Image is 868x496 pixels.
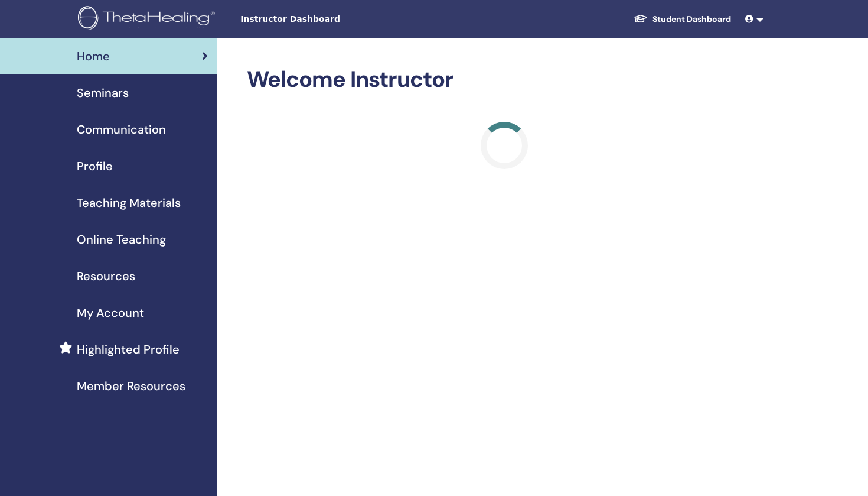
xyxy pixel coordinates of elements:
a: Student Dashboard [624,8,740,30]
span: Teaching Materials [77,194,181,212]
span: My Account [77,304,144,322]
img: graduation-cap-white.svg [634,14,648,24]
span: Profile [77,157,113,175]
span: Online Teaching [77,231,166,248]
span: Resources [77,267,135,285]
span: Seminars [77,84,129,102]
img: logo.png [78,6,219,33]
span: Home [77,47,110,65]
h2: Welcome Instructor [247,66,762,93]
span: Communication [77,121,166,138]
span: Member Resources [77,377,185,395]
span: Instructor Dashboard [240,13,417,25]
span: Highlighted Profile [77,341,180,358]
